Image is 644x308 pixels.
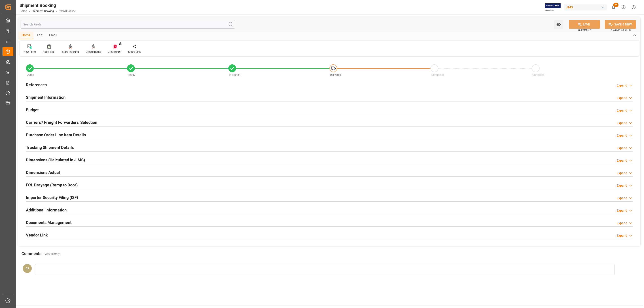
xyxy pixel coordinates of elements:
input: Search Fields [21,20,235,29]
a: Shipment Booking [32,10,54,13]
div: New Form [23,50,36,54]
div: Edit [34,32,46,39]
div: Expand [617,158,627,163]
button: SAVE & NEW [605,20,636,29]
div: Expand [617,233,627,238]
div: Expand [617,196,627,200]
div: Expand [617,108,627,113]
div: Expand [617,133,627,138]
h2: Tracking Shipment Details [26,144,74,150]
h2: Vendor Link [26,232,48,238]
div: Expand [617,183,627,188]
div: Create Route [86,50,101,54]
div: Expand [617,96,627,100]
h2: Budget [26,107,39,113]
button: SAVE [569,20,600,29]
span: 58 [613,3,619,7]
div: Expand [617,146,627,150]
div: Expand [617,221,627,226]
div: Expand [617,83,627,88]
button: show 58 new notifications [608,2,619,12]
span: DS [25,267,29,270]
div: Start Tracking [62,50,79,54]
div: Expand [617,208,627,213]
h2: Dimensions (Calculated in JIMS) [26,157,85,163]
div: Email [46,32,61,39]
h2: Dimensions Actual [26,169,60,175]
div: Shipment Booking [19,2,76,9]
button: Help Center [619,2,629,12]
h2: Documents Management [26,219,72,226]
div: JIMS [564,4,607,11]
h2: References [26,82,47,88]
h2: Shipment Information [26,94,66,100]
span: Ctrl/CMD + Shift + S [611,28,631,32]
span: In-Transit [229,73,240,76]
img: Exertis%20JAM%20-%20Email%20Logo.jpg_1722504956.jpg [545,3,561,11]
div: Audit Trail [43,50,55,54]
span: Ready [128,73,135,76]
h2: Importer Security Filing (ISF) [26,194,78,200]
div: Expand [617,121,627,125]
h2: Comments [21,251,41,257]
span: Quote [27,73,34,76]
span: Delivered [330,73,341,76]
div: Share Link [128,50,141,54]
span: Completed [431,73,445,76]
h2: Carriers'/ Freight Forwarders' Selection [26,119,97,125]
span: Ctrl/CMD + S [578,28,591,32]
div: Expand [617,171,627,175]
button: open menu [554,20,563,29]
h2: Additional Information [26,207,67,213]
a: Home [19,10,27,13]
h2: Purchase Order Line Item Details [26,132,86,138]
a: View History [44,253,60,256]
div: Home [18,32,34,39]
button: JIMS [564,3,608,11]
span: Cancelled [532,73,544,76]
h2: FCL Drayage (Ramp to Door) [26,182,78,188]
